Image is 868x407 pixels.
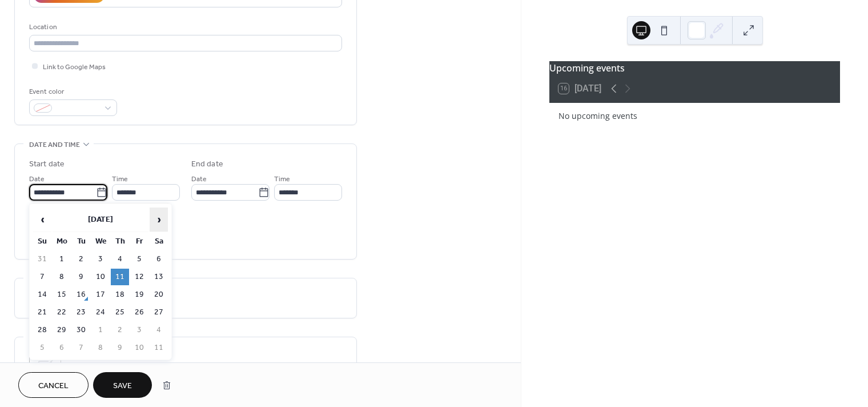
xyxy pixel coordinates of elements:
th: Fr [130,233,148,250]
div: Location [29,21,340,33]
td: 25 [111,304,129,321]
div: Start date [29,158,65,170]
td: 1 [91,322,110,338]
div: Upcoming events [549,61,840,75]
td: 10 [130,340,148,356]
div: No upcoming events [558,110,831,122]
td: 3 [130,322,148,338]
td: 24 [91,304,110,321]
td: 30 [72,322,90,338]
th: We [91,233,110,250]
th: [DATE] [53,208,148,232]
th: Tu [72,233,90,250]
th: Mo [53,233,71,250]
div: End date [191,158,223,170]
th: Su [33,233,51,250]
td: 4 [111,251,129,268]
span: Save [113,380,132,392]
span: Link to Google Maps [43,61,106,73]
button: Cancel [18,372,89,398]
td: 20 [150,286,168,303]
td: 3 [91,251,110,268]
div: Event color [29,86,115,98]
span: › [150,208,167,231]
td: 2 [111,322,129,338]
td: 6 [150,251,168,268]
td: 10 [91,269,110,285]
td: 16 [72,286,90,303]
td: 19 [130,286,148,303]
th: Th [111,233,129,250]
td: 18 [111,286,129,303]
th: Sa [150,233,168,250]
span: Time [112,173,128,185]
td: 23 [72,304,90,321]
td: 4 [150,322,168,338]
td: 17 [91,286,110,303]
td: 21 [33,304,51,321]
td: 1 [53,251,71,268]
td: 28 [33,322,51,338]
span: Date [191,173,207,185]
td: 8 [91,340,110,356]
td: 2 [72,251,90,268]
td: 29 [53,322,71,338]
span: Date [29,173,45,185]
span: Time [274,173,290,185]
td: 13 [150,269,168,285]
td: 12 [130,269,148,285]
td: 27 [150,304,168,321]
td: 11 [150,340,168,356]
td: 5 [33,340,51,356]
td: 11 [111,269,129,285]
button: Save [93,372,152,398]
td: 5 [130,251,148,268]
td: 7 [72,340,90,356]
span: ‹ [34,208,51,231]
td: 9 [111,340,129,356]
td: 6 [53,340,71,356]
td: 31 [33,251,51,268]
td: 8 [53,269,71,285]
td: 7 [33,269,51,285]
td: 26 [130,304,148,321]
span: Cancel [38,380,69,392]
td: 22 [53,304,71,321]
td: 9 [72,269,90,285]
td: 14 [33,286,51,303]
td: 15 [53,286,71,303]
span: Date and time [29,139,80,151]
